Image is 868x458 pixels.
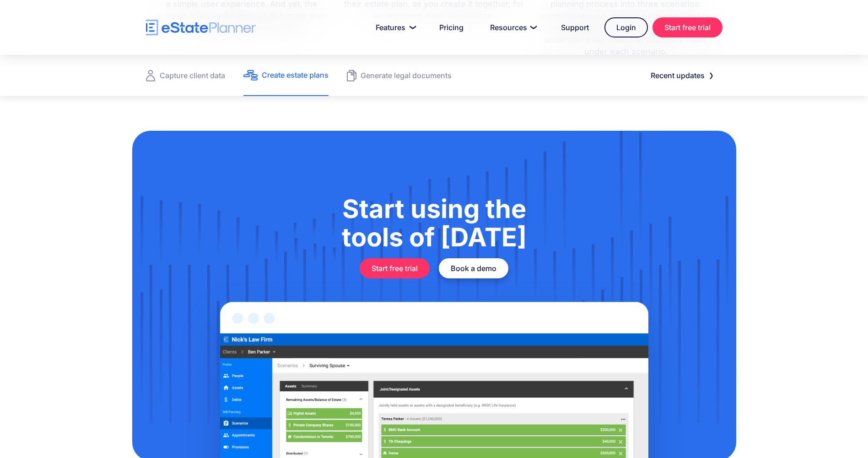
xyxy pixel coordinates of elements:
[160,69,225,82] div: Capture client data
[439,258,508,278] a: Book a demo
[365,18,424,37] a: Features
[262,69,329,81] div: Create estate plans
[360,258,430,278] a: Start free trial
[652,17,722,37] a: Start free trial
[347,55,452,96] a: Generate legal documents
[604,17,648,37] a: Login
[146,55,225,96] a: Capture client data
[361,69,452,82] div: Generate legal documents
[243,55,329,96] a: Create estate plans
[479,18,545,37] a: Resources
[550,18,600,37] a: Support
[178,195,690,251] h1: Start using the tools of [DATE]
[651,69,705,82] div: Recent updates
[428,18,474,37] a: Pricing
[640,66,722,85] a: Recent updates
[146,20,256,36] a: home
